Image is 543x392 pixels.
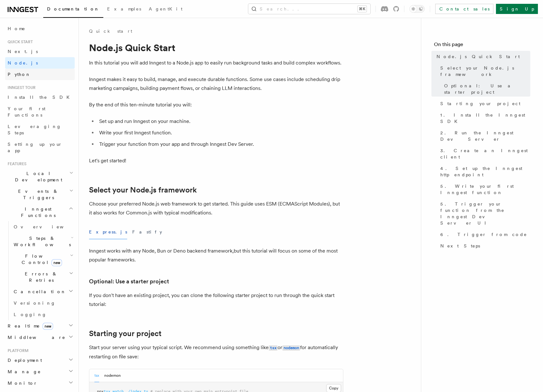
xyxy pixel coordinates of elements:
code: tsx [269,345,278,351]
span: Flow Control [11,253,70,266]
a: Node.js Quick Start [434,51,530,62]
a: tsx [269,344,278,350]
a: Leveraging Steps [5,121,75,139]
a: Your first Functions [5,103,75,121]
button: Errors & Retries [11,268,75,286]
p: In this tutorial you will add Inngest to a Node.js app to easily run background tasks and build c... [89,58,343,67]
span: Install the SDK [8,95,73,100]
h4: On this page [434,41,530,51]
span: Overview [14,224,79,229]
span: Steps & Workflows [11,235,71,248]
span: Documentation [47,6,100,11]
a: 5. Write your first Inngest function [438,180,530,198]
a: AgentKit [145,2,186,17]
button: Flow Controlnew [11,250,75,268]
button: Toggle dark mode [409,5,425,13]
span: Errors & Retries [11,271,69,283]
a: Examples [103,2,145,17]
p: Inngest makes it easy to build, manage, and execute durable functions. Some use cases include sch... [89,75,343,93]
a: Starting your project [438,98,530,109]
a: Versioning [11,297,75,309]
p: Inngest works with any Node, Bun or Deno backend framework,but this tutorial will focus on some o... [89,247,343,264]
span: Manage [5,368,41,375]
button: Deployment [5,355,75,366]
span: 5. Trigger your function from the Inngest Dev Server UI [440,201,530,226]
span: Examples [107,6,141,11]
a: Contact sales [435,4,493,14]
span: Inngest tour [5,85,36,90]
button: Realtimenew [5,320,75,332]
span: Deployment [5,357,42,363]
li: Trigger your function from your app and through Inngest Dev Server. [97,140,343,149]
button: Search...⌘K [248,4,370,14]
button: Middleware [5,332,75,343]
span: Node.js Quick Start [436,53,520,60]
span: Select your Node.js framework [440,65,530,78]
span: Cancellation [11,288,66,295]
li: Write your first Inngest function. [97,128,343,137]
button: Monitor [5,377,75,389]
a: Next.js [5,46,75,57]
button: Express.js [89,225,127,239]
p: Choose your preferred Node.js web framework to get started. This guide uses ESM (ECMAScript Modul... [89,199,343,217]
span: 4. Set up the Inngest http endpoint [440,165,530,178]
span: Logging [14,312,47,317]
button: Fastify [132,225,162,239]
a: 6. Trigger from code [438,229,530,240]
p: Let's get started! [89,156,343,165]
span: 3. Create an Inngest client [440,147,530,160]
span: Starting your project [440,100,520,107]
span: new [52,259,62,266]
span: Inngest Functions [5,206,69,219]
p: If you don't have an existing project, you can clone the following starter project to run through... [89,291,343,309]
a: Home [5,23,75,34]
span: Realtime [5,323,53,329]
span: 1. Install the Inngest SDK [440,112,530,125]
a: Logging [11,309,75,320]
span: Platform [5,348,29,353]
span: Python [8,72,31,77]
a: Optional: Use a starter project [442,80,530,98]
span: Optional: Use a starter project [444,83,530,95]
button: nodemon [104,369,121,382]
span: Your first Functions [8,106,45,118]
button: Local Development [5,168,75,186]
button: tsx [94,369,99,382]
p: By the end of this ten-minute tutorial you will: [89,100,343,109]
p: Start your server using your typical script. We recommend using something like or for automatical... [89,343,343,361]
span: Local Development [5,170,69,183]
span: Leveraging Steps [8,124,61,135]
span: Home [8,25,25,32]
span: Node.js [8,60,38,65]
span: Features [5,161,26,166]
button: Manage [5,366,75,377]
span: Middleware [5,334,65,341]
a: 4. Set up the Inngest http endpoint [438,163,530,180]
span: Next Steps [440,243,480,249]
span: Quick start [5,39,33,44]
code: nodemon [282,345,300,351]
button: Steps & Workflows [11,233,75,250]
a: 1. Install the Inngest SDK [438,109,530,127]
button: Events & Triggers [5,186,75,203]
span: 2. Run the Inngest Dev Server [440,130,530,142]
a: 5. Trigger your function from the Inngest Dev Server UI [438,198,530,229]
a: Node.js [5,57,75,69]
a: Sign Up [496,4,538,14]
button: Inngest Functions [5,203,75,221]
a: Python [5,69,75,80]
span: AgentKit [149,6,182,11]
a: Select your Node.js framework [438,62,530,80]
a: Starting your project [89,329,162,338]
a: Overview [11,221,75,233]
li: Set up and run Inngest on your machine. [97,117,343,126]
a: Install the SDK [5,91,75,103]
span: Versioning [14,301,56,306]
span: Events & Triggers [5,188,69,201]
a: Quick start [89,28,132,34]
span: new [43,323,53,330]
span: 6. Trigger from code [440,231,527,238]
span: Setting up your app [8,142,62,153]
button: Cancellation [11,286,75,297]
a: 2. Run the Inngest Dev Server [438,127,530,145]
